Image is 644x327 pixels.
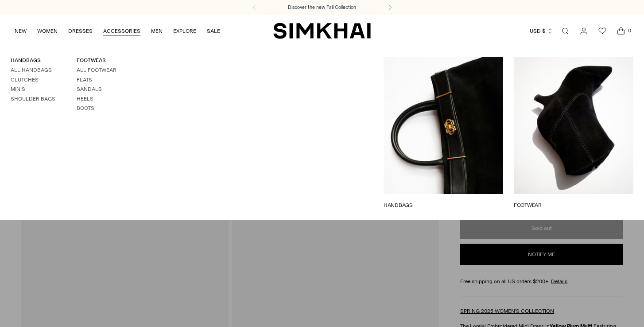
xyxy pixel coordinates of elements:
a: Wishlist [594,22,611,40]
a: Go to the account page [575,22,593,40]
a: Open cart modal [612,22,630,40]
a: Open search modal [556,22,574,40]
a: Discover the new Fall Collection [288,4,356,11]
button: USD $ [530,21,553,41]
a: DRESSES [68,21,93,41]
a: WOMEN [37,21,58,41]
a: SIMKHAI [273,22,371,39]
a: MEN [151,21,163,41]
a: EXPLORE [173,21,196,41]
span: 0 [625,27,633,35]
a: ACCESSORIES [103,21,140,41]
a: NEW [15,21,27,41]
a: SALE [207,21,220,41]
